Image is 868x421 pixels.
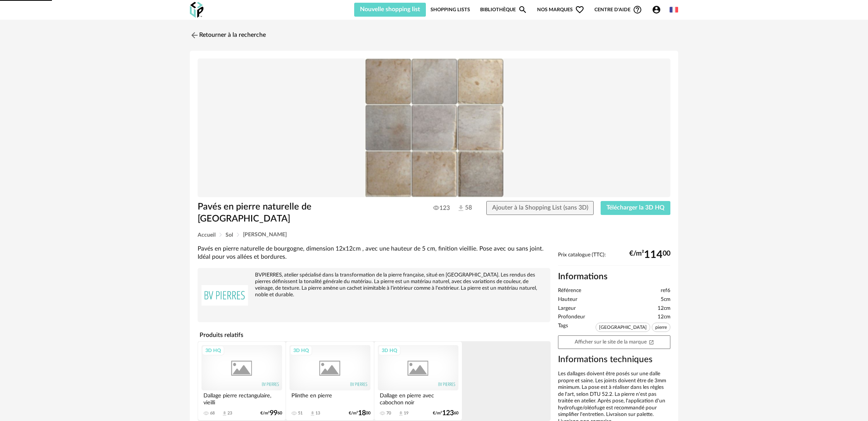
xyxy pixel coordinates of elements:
[652,323,670,332] span: pierre
[606,204,665,211] span: Télécharger la 3D HQ
[558,296,577,303] span: Hauteur
[558,354,670,365] h3: Informations techniques
[558,252,670,266] div: Prix catalogue (TTC):
[558,271,670,282] h2: Informations
[190,2,203,18] img: OXP
[198,232,215,238] span: Accueil
[629,252,670,258] div: €/m² 00
[558,323,568,334] span: Tags
[243,232,287,237] span: [PERSON_NAME]
[190,27,266,44] a: Retourner à la recherche
[558,305,576,312] span: Largeur
[649,339,654,344] span: Open In New icon
[596,323,650,332] span: [GEOGRAPHIC_DATA]
[558,314,585,321] span: Profondeur
[260,411,282,416] div: €/m² 60
[658,314,670,321] span: 12cm
[290,345,312,356] div: 3D HQ
[201,390,282,406] div: Dallage pierre rectangulaire, vieilli
[202,345,224,356] div: 3D HQ
[201,272,546,298] div: BVPIERRES, atelier spécialisé dans la transformation de la pierre française, situé en [GEOGRAPHIC...
[658,305,670,312] span: 12cm
[315,411,320,416] div: 13
[349,411,370,416] div: €/m² 00
[661,296,670,303] span: 5cm
[518,5,527,14] span: Magnify icon
[289,390,370,406] div: Plinthe en pierre
[398,411,404,416] span: Download icon
[222,411,227,416] span: Download icon
[354,3,426,17] button: Nouvelle shopping list
[486,201,594,215] button: Ajouter à la Shopping List (sans 3D)
[198,329,550,341] h4: Produits relatifs
[433,204,450,212] span: 123
[431,3,470,17] a: Shopping Lists
[652,5,661,14] span: Account Circle icon
[201,272,248,318] img: brand logo
[661,287,670,294] span: ref6
[537,3,584,17] span: Nos marques
[378,390,458,406] div: Dallage en pierre avec cabochon noir
[310,411,315,416] span: Download icon
[210,411,215,416] div: 68
[644,252,663,258] span: 114
[404,411,408,416] div: 19
[198,232,670,238] div: Breadcrumb
[198,342,286,420] a: 3D HQ Dallage pierre rectangulaire, vieilli 68 Download icon 23 €/m²9960
[360,6,420,12] span: Nouvelle shopping list
[442,411,454,416] span: 123
[386,411,391,416] div: 70
[433,411,458,416] div: €/m² 60
[670,5,678,14] img: fr
[374,342,462,420] a: 3D HQ Dallage en pierre avec cabochon noir 70 Download icon 19 €/m²12360
[558,335,670,349] a: Afficher sur le site de la marqueOpen In New icon
[226,232,233,238] span: Sol
[652,5,665,14] span: Account Circle icon
[594,5,642,14] span: Centre d'aideHelp Circle Outline icon
[378,345,401,356] div: 3D HQ
[190,31,199,40] img: svg+xml;base64,PHN2ZyB3aWR0aD0iMjQiIGhlaWdodD0iMjQiIHZpZXdCb3g9IjAgMCAyNCAyNCIgZmlsbD0ibm9uZSIgeG...
[198,201,390,225] h1: Pavés en pierre naturelle de [GEOGRAPHIC_DATA]
[286,342,374,420] a: 3D HQ Plinthe en pierre 51 Download icon 13 €/m²1800
[575,5,584,14] span: Heart Outline icon
[558,287,581,294] span: Référence
[198,58,670,198] img: Product pack shot
[198,245,550,261] div: Pavés en pierre naturelle de bourgogne, dimension 12x12cm , avec une hauteur de 5 cm, finition vi...
[358,411,366,416] span: 18
[492,204,588,211] span: Ajouter à la Shopping List (sans 3D)
[270,411,277,416] span: 99
[633,5,642,14] span: Help Circle Outline icon
[457,204,465,212] img: Téléchargements
[298,411,303,416] div: 51
[457,204,472,212] span: 58
[480,3,527,17] a: BibliothèqueMagnify icon
[601,201,670,215] button: Télécharger la 3D HQ
[227,411,232,416] div: 23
